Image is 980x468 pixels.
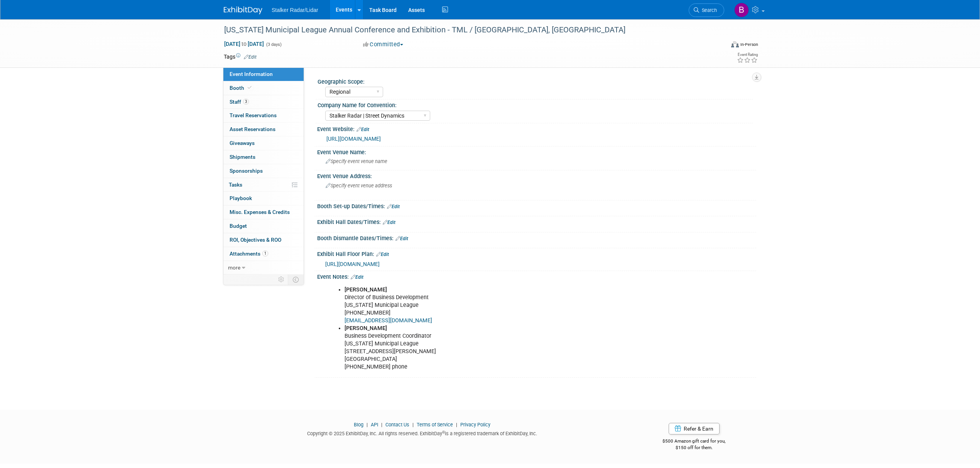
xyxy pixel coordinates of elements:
[345,286,667,325] li: Director of Business Development [US_STATE] Municipal League [PHONE_NUMBER]
[230,126,275,132] span: Asset Reservations
[317,216,756,226] div: Exhibit Hall Dates/Times:
[224,53,257,61] td: Tags
[272,7,318,13] span: Stalker Radar/Lidar
[223,81,304,95] a: Booth
[230,195,252,201] span: Playbook
[228,264,240,271] span: more
[345,317,432,324] a: [EMAIL_ADDRESS][DOMAIN_NAME]
[288,274,304,285] td: Toggle Event Tabs
[230,154,255,160] span: Shipments
[454,422,459,428] span: |
[230,99,249,105] span: Staff
[223,261,304,274] a: more
[357,127,369,132] a: Edit
[326,136,381,142] a: [URL][DOMAIN_NAME]
[317,123,756,133] div: Event Website:
[345,325,667,371] li: Business Development Coordinator [US_STATE] Municipal League [STREET_ADDRESS][PERSON_NAME] [GEOGR...
[230,112,277,118] span: Travel Reservations
[223,164,304,178] a: Sponsorships
[632,444,757,451] div: $150 off for them.
[354,422,363,428] a: Blog
[460,422,490,428] a: Privacy Policy
[240,41,248,47] span: to
[734,3,749,17] img: Brooke Journet
[679,40,758,52] div: Event Format
[699,7,717,13] span: Search
[223,219,304,233] a: Budget
[224,40,264,47] span: [DATE] [DATE]
[223,136,304,150] a: Giveaways
[223,123,304,136] a: Asset Reservations
[740,42,758,47] div: In-Person
[326,158,387,164] span: Specify event venue name
[325,261,380,267] a: [URL][DOMAIN_NAME]
[262,251,268,256] span: 1
[230,85,253,91] span: Booth
[223,95,304,109] a: Staff3
[737,53,758,57] div: Event Rating
[326,183,392,189] span: Specify event venue address
[387,204,400,209] a: Edit
[317,200,756,210] div: Booth Set-up Dates/Times:
[360,40,406,49] button: Committed
[230,71,273,77] span: Event Information
[376,252,389,257] a: Edit
[365,422,370,428] span: |
[379,422,384,428] span: |
[345,286,387,293] b: [PERSON_NAME]
[689,3,724,17] a: Search
[223,67,304,81] a: Event Information
[275,274,288,285] td: Personalize Event Tab Strip
[224,7,262,14] img: ExhibitDay
[371,422,378,428] a: API
[223,109,304,122] a: Travel Reservations
[317,248,756,258] div: Exhibit Hall Floor Plan:
[223,233,304,247] a: ROI, Objectives & ROO
[731,41,739,47] img: Format-Inperson.png
[223,247,304,261] a: Attachments1
[229,182,242,188] span: Tasks
[248,86,252,90] i: Booth reservation complete
[223,150,304,164] a: Shipments
[230,140,255,146] span: Giveaways
[442,430,445,434] sup: ®
[632,433,757,451] div: $500 Amazon gift card for you,
[243,99,249,104] span: 3
[317,170,756,180] div: Event Venue Address:
[385,422,409,428] a: Contact Us
[317,271,756,281] div: Event Notes:
[223,178,304,192] a: Tasks
[317,232,756,242] div: Booth Dismantle Dates/Times:
[265,42,282,47] span: (3 days)
[230,251,268,257] span: Attachments
[395,236,408,241] a: Edit
[223,192,304,205] a: Playbook
[411,422,416,428] span: |
[383,220,395,225] a: Edit
[221,23,713,37] div: [US_STATE] Municipal League Annual Conference and Exhibition - TML / [GEOGRAPHIC_DATA], [GEOGRAPH...
[669,423,720,434] a: Refer & Earn
[345,325,387,332] b: [PERSON_NAME]
[223,205,304,219] a: Misc. Expenses & Credits
[318,99,753,109] div: Company Name for Convention:
[417,422,453,428] a: Terms of Service
[230,168,263,174] span: Sponsorships
[318,76,753,86] div: Geographic Scope:
[351,274,363,280] a: Edit
[317,146,756,156] div: Event Venue Name:
[230,237,281,243] span: ROI, Objectives & ROO
[244,54,257,60] a: Edit
[224,428,620,437] div: Copyright © 2025 ExhibitDay, Inc. All rights reserved. ExhibitDay is a registered trademark of Ex...
[230,223,247,229] span: Budget
[230,209,290,215] span: Misc. Expenses & Credits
